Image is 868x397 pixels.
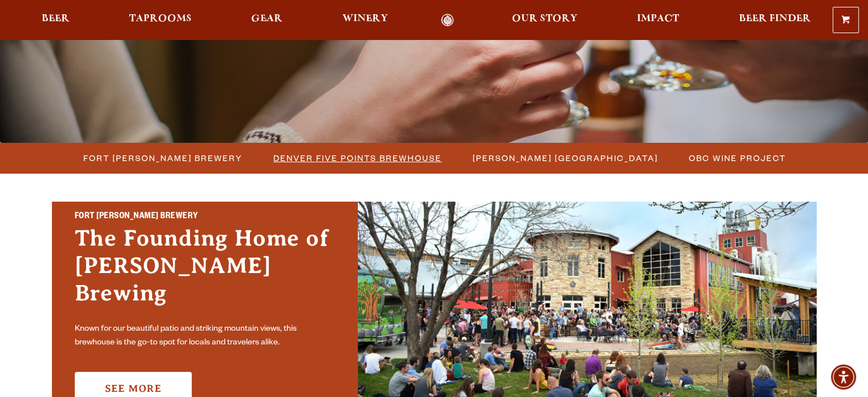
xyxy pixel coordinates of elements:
[637,14,679,23] span: Impact
[426,14,469,27] a: Odell Home
[76,150,248,166] a: Fort [PERSON_NAME] Brewery
[682,150,792,166] a: OBC Wine Project
[512,14,578,23] span: Our Story
[731,14,818,27] a: Beer Finder
[473,150,658,166] span: [PERSON_NAME] [GEOGRAPHIC_DATA]
[629,14,687,27] a: Impact
[738,14,810,23] span: Beer Finder
[75,224,335,318] h3: The Founding Home of [PERSON_NAME] Brewing
[466,150,664,166] a: [PERSON_NAME] [GEOGRAPHIC_DATA]
[335,14,395,27] a: Winery
[504,14,585,27] a: Our Story
[831,364,856,390] div: Accessibility Menu
[251,14,282,23] span: Gear
[342,14,388,23] span: Winery
[83,150,243,166] span: Fort [PERSON_NAME] Brewery
[122,14,199,27] a: Taprooms
[34,14,77,27] a: Beer
[267,150,447,166] a: Denver Five Points Brewhouse
[42,14,70,23] span: Beer
[75,210,335,224] h2: Fort [PERSON_NAME] Brewery
[244,14,290,27] a: Gear
[689,150,786,166] span: OBC Wine Project
[273,150,442,166] span: Denver Five Points Brewhouse
[75,323,335,350] p: Known for our beautiful patio and striking mountain views, this brewhouse is the go-to spot for l...
[129,14,192,23] span: Taprooms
